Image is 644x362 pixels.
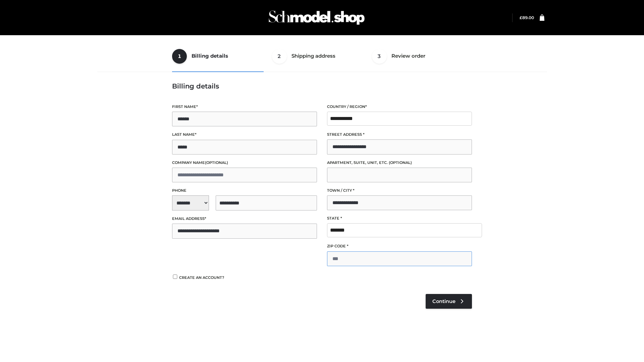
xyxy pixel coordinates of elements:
label: Street address [327,131,472,138]
span: (optional) [389,160,412,165]
a: Continue [426,294,472,309]
label: Email address [172,216,317,222]
input: Create an account? [172,275,178,279]
label: Town / City [327,187,472,194]
h3: Billing details [172,82,472,90]
label: Last name [172,131,317,138]
label: State [327,215,472,222]
label: Country / Region [327,104,472,110]
bdi: 89.00 [520,15,534,20]
label: Phone [172,187,317,194]
span: Continue [432,298,455,304]
img: Schmodel Admin 964 [266,4,367,31]
a: £89.00 [520,15,534,20]
label: ZIP Code [327,243,472,249]
label: First name [172,104,317,110]
span: (optional) [205,160,228,165]
label: Company name [172,160,317,166]
span: £ [520,15,522,20]
span: Create an account? [179,275,224,280]
label: Apartment, suite, unit, etc. [327,160,472,166]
